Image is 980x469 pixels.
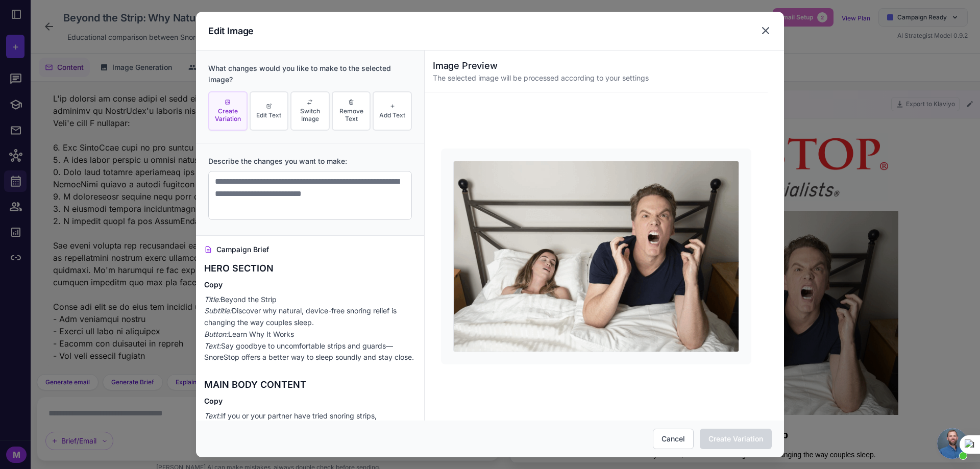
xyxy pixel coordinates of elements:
[335,107,368,122] span: Remove Text
[204,295,220,304] em: Title:
[204,411,221,420] em: Text:
[204,396,416,406] h4: Copy
[204,280,416,290] h4: Copy
[332,91,371,131] button: Remove Text
[433,72,759,84] p: The selected image will be processed according to your settings
[204,261,416,276] h3: HERO SECTION
[65,88,372,293] img: Couple sleeping peacefully without snoring devices
[653,429,694,449] button: Cancel
[204,341,221,350] em: Text:
[453,161,739,352] img: Couple sleeping peacefully without snoring devices
[937,428,968,459] a: Open chat
[76,10,361,78] img: SnoreStop Logo
[208,91,248,131] button: Create Variation
[204,244,416,255] h4: Campaign Brief
[208,156,412,167] label: Describe the changes you want to make:
[211,107,244,122] span: Create Variation
[290,91,330,131] button: Switch Image
[86,338,351,373] p: If you or your partner have tried snoring strips, mouthguards, or bulky devices, you know the str...
[250,91,289,131] button: Edit Text
[204,294,416,364] p: Beyond the Strip Discover why natural, device-free snoring relief is changing the way couples sle...
[379,111,405,119] span: Add Text
[204,330,228,338] em: Button:
[86,327,351,338] p: Discover why natural, device-free snoring relief is changing the way couples sleep.
[293,107,327,122] span: Switch Image
[256,111,281,119] span: Edit Text
[204,378,416,392] h3: MAIN BODY CONTENT
[86,307,351,318] h2: Beyond the Strip
[373,91,412,131] button: Add Text
[208,63,412,85] div: What changes would you like to make to the selected image?
[700,429,772,449] button: Create Variation
[204,306,232,315] em: Subtitle:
